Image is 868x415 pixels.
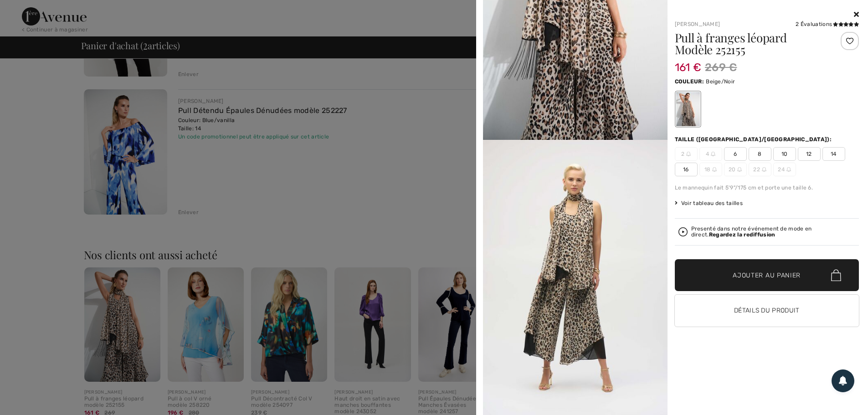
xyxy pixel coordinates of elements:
[675,163,698,176] span: 16
[712,167,717,172] img: ring-m.svg
[675,259,859,291] button: Ajouter au panier
[733,271,801,280] span: Ajouter au panier
[749,163,771,176] span: 22
[796,20,859,28] div: 2 Évaluations
[711,152,715,156] img: ring-m.svg
[675,147,698,161] span: 2
[724,163,747,176] span: 20
[737,167,742,172] img: ring-m.svg
[675,135,834,143] div: Taille ([GEOGRAPHIC_DATA]/[GEOGRAPHIC_DATA]):
[675,184,859,192] div: Le mannequin fait 5'9"/175 cm et porte une taille 6.
[691,226,856,238] div: Presenté dans notre événement de mode en direct.
[773,163,796,176] span: 24
[822,147,845,161] span: 14
[675,52,702,74] span: 161 €
[699,147,722,161] span: 4
[773,147,796,161] span: 10
[798,147,821,161] span: 12
[786,167,791,172] img: ring-m.svg
[676,92,699,126] div: Beige/Noir
[678,227,688,236] img: Regardez la rediffusion
[20,6,39,15] span: Chat
[705,59,737,76] span: 269 €
[762,167,766,172] img: ring-m.svg
[675,32,828,56] h1: Pull à franges léopard Modèle 252155
[724,147,747,161] span: 6
[675,295,859,327] button: Détails du produit
[709,231,776,238] strong: Regardez la rediffusion
[699,163,722,176] span: 18
[675,78,704,85] span: Couleur:
[706,78,735,85] span: Beige/Noir
[675,199,743,207] span: Voir tableau des tailles
[831,270,841,282] img: Bag.svg
[749,147,771,161] span: 8
[686,152,691,156] img: ring-m.svg
[675,21,720,27] a: [PERSON_NAME]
